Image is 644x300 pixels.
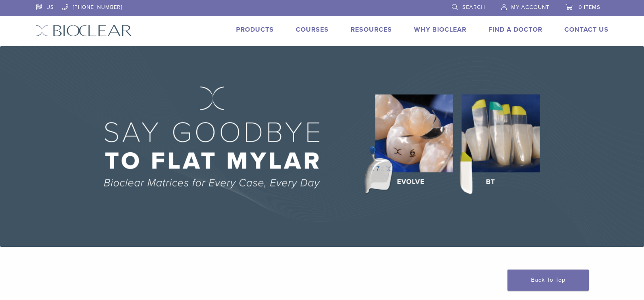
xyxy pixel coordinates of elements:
[236,26,274,34] a: Products
[36,25,132,37] img: Bioclear
[296,26,329,34] a: Courses
[579,4,601,11] span: 0 items
[351,26,392,34] a: Resources
[511,4,549,11] span: My Account
[507,270,589,291] a: Back To Top
[462,4,485,11] span: Search
[414,26,466,34] a: Why Bioclear
[564,26,609,34] a: Contact Us
[488,26,542,34] a: Find A Doctor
